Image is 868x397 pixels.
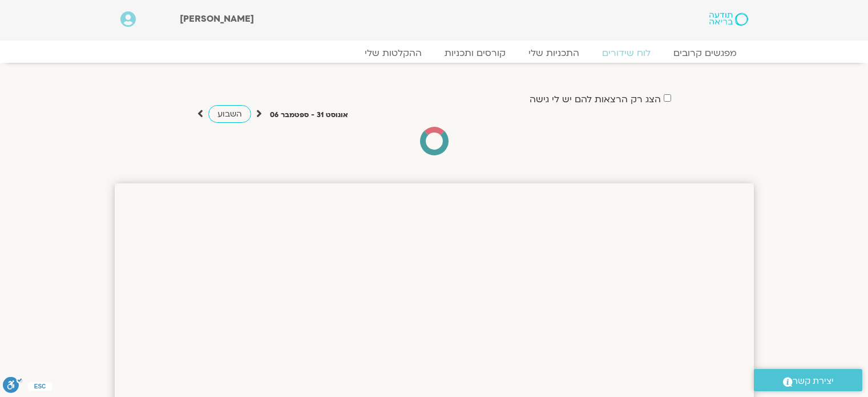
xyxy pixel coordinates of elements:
[270,109,348,121] p: אוגוסט 31 - ספטמבר 06
[793,374,834,389] span: יצירת קשר
[217,109,242,119] span: השבוע
[517,47,591,59] a: התכניות שלי
[353,47,433,59] a: ההקלטות שלי
[433,47,517,59] a: קורסים ותכניות
[662,47,748,59] a: מפגשים קרובים
[591,47,662,59] a: לוח שידורים
[754,369,862,391] a: יצירת קשר
[180,13,254,25] span: [PERSON_NAME]
[120,47,748,59] nav: Menu
[208,105,251,123] a: השבוע
[530,94,661,105] label: הצג רק הרצאות להם יש לי גישה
